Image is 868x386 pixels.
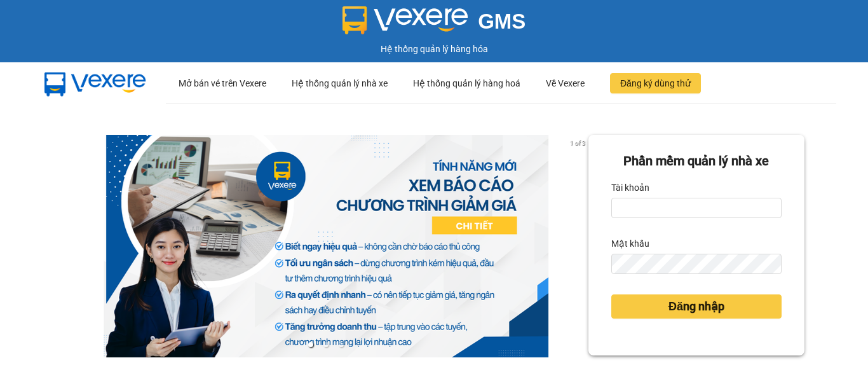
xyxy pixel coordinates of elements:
li: slide item 3 [339,342,344,347]
span: GMS [478,10,526,33]
button: next slide / item [571,135,588,357]
div: Hệ thống quản lý hàng hóa [3,42,865,56]
button: Đăng ký dùng thử [610,73,701,93]
li: slide item 2 [323,342,329,347]
button: Đăng nhập [611,294,782,319]
div: Về Vexere [546,63,585,104]
img: mbUUG5Q.png [32,62,159,104]
div: Hệ thống quản lý nhà xe [292,63,388,104]
li: slide item 1 [308,342,313,347]
div: Mở bán vé trên Vexere [179,63,266,104]
span: Đăng ký dùng thử [620,76,691,90]
label: Mật khẩu [611,233,649,254]
img: logo 2 [342,6,468,34]
label: Tài khoản [611,177,649,198]
p: 1 of 3 [566,135,588,151]
div: Hệ thống quản lý hàng hoá [413,63,520,104]
span: Đăng nhập [668,298,724,315]
div: Phần mềm quản lý nhà xe [611,151,782,171]
a: GMS [342,19,526,29]
input: Tài khoản [611,198,782,218]
button: previous slide / item [64,135,81,357]
input: Mật khẩu [611,254,782,274]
